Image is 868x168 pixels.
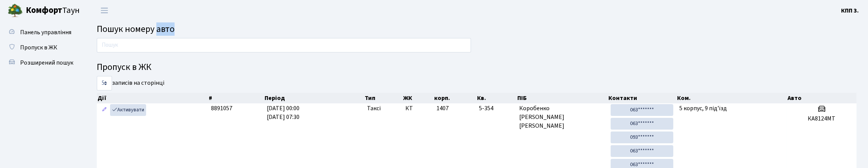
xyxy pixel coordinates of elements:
[95,4,114,17] button: Переключити навігацію
[364,93,402,103] th: Тип
[4,25,80,40] a: Панель управління
[26,4,62,16] b: Комфорт
[110,104,146,116] a: Активувати
[476,93,517,103] th: Кв.
[841,6,859,15] a: КПП 3.
[520,104,605,130] span: Коробенко [PERSON_NAME] [PERSON_NAME]
[405,104,431,113] span: КТ
[517,93,608,103] th: ПІБ
[26,4,80,17] span: Таун
[841,6,859,15] b: КПП 3.
[97,62,857,73] h4: Пропуск в ЖК
[4,55,80,70] a: Розширений пошук
[208,93,264,103] th: #
[264,93,364,103] th: Період
[479,104,514,113] span: 5-354
[97,22,175,36] span: Пошук номеру авто
[97,38,471,52] input: Пошук
[97,76,112,90] select: записів на сторінці
[608,93,677,103] th: Контакти
[402,93,434,103] th: ЖК
[20,59,73,67] span: Розширений пошук
[436,104,449,113] span: 1407
[676,93,787,103] th: Ком.
[679,104,727,113] span: 5 корпус, 9 під'їзд
[97,93,208,103] th: Дії
[97,76,164,90] label: записів на сторінці
[433,93,476,103] th: корп.
[211,104,232,113] span: 8891057
[367,104,381,113] span: Таксі
[20,28,71,36] span: Панель управління
[790,115,854,122] h5: КА8124МТ
[267,104,299,121] span: [DATE] 00:00 [DATE] 07:30
[8,3,23,18] img: logo.png
[4,40,80,55] a: Пропуск в ЖК
[20,43,57,52] span: Пропуск в ЖК
[787,93,857,103] th: Авто
[100,104,109,116] a: Редагувати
